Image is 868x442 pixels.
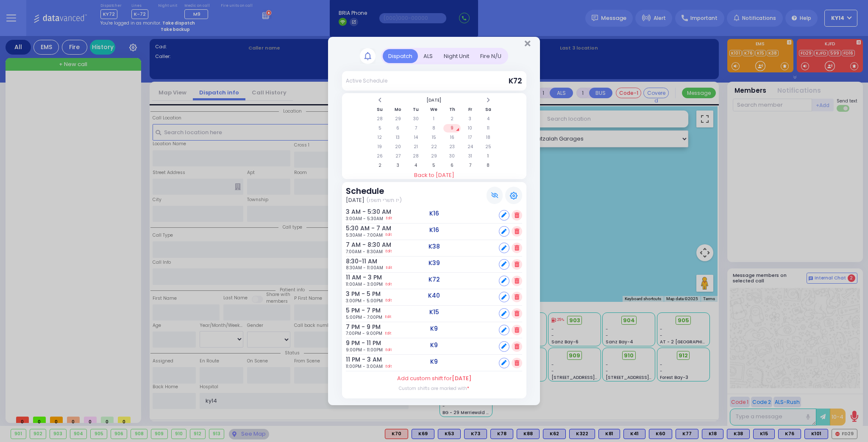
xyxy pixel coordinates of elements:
[346,307,369,314] h6: 5 PM - 7 PM
[371,133,389,142] td: 12
[389,161,406,170] td: 3
[407,133,425,142] td: 14
[426,143,443,151] td: 22
[378,97,382,103] span: Previous Month
[386,265,392,271] a: Edit
[426,133,443,142] td: 15
[480,161,497,170] td: 8
[480,115,497,123] td: 4
[346,215,383,222] span: 3:00AM - 5:30AM
[385,314,391,320] a: Edit
[429,309,439,316] h5: K15
[389,143,406,151] td: 20
[443,161,461,170] td: 6
[386,232,392,238] a: Edit
[346,330,382,337] span: 7:00PM - 9:00PM
[346,232,383,238] span: 5:30AM - 7:00AM
[346,290,369,298] h6: 3 PM - 5 PM
[430,325,438,332] h5: K9
[486,97,490,103] span: Next Month
[428,292,440,299] h5: K40
[346,196,364,204] span: [DATE]
[386,249,392,255] a: Edit
[418,49,438,63] div: ALS
[443,143,461,151] td: 23
[371,143,389,151] td: 19
[443,133,461,142] td: 16
[462,161,479,170] td: 7
[371,115,389,123] td: 28
[443,115,461,123] td: 2
[389,96,479,105] th: Select Month
[426,115,443,123] td: 1
[346,298,383,304] span: 3:00PM - 5:00PM
[480,143,497,151] td: 25
[346,77,387,85] div: Active Schedule
[342,171,526,180] a: Back to [DATE]
[389,124,406,133] td: 6
[443,124,461,133] td: 9
[346,281,383,287] span: 11:00AM - 3:00PM
[397,374,471,383] label: Add custom shift for
[407,152,425,160] td: 28
[407,124,425,133] td: 7
[371,124,389,133] td: 5
[346,323,369,331] h6: 7 PM - 9 PM
[346,363,383,370] span: 11:00PM - 3:00AM
[346,258,369,265] h6: 8:30-11 AM
[462,105,479,114] th: Fr
[385,330,391,337] a: Edit
[480,133,497,142] td: 18
[389,133,406,142] td: 13
[346,356,369,363] h6: 11 PM - 3 AM
[462,143,479,151] td: 24
[366,196,402,204] span: (יז תשרי תשפו)
[428,276,440,283] h5: K72
[443,152,461,160] td: 30
[430,358,438,365] h5: K9
[346,347,383,353] span: 9:00PM - 11:00PM
[389,115,406,123] td: 29
[443,105,461,114] th: Th
[438,49,475,63] div: Night Unit
[389,105,406,114] th: Mo
[346,274,369,281] h6: 11 AM - 3 PM
[399,385,469,392] label: Custom shifts are marked with
[386,347,392,353] a: Edit
[407,115,425,123] td: 30
[407,161,425,170] td: 4
[462,115,479,123] td: 3
[346,186,401,196] h3: Schedule
[480,152,497,160] td: 1
[480,124,497,133] td: 11
[430,342,438,349] h5: K9
[428,243,440,250] h5: K38
[346,241,369,249] h6: 7 AM - 8:30 AM
[509,76,522,86] span: K72
[452,374,471,382] span: [DATE]
[386,298,392,304] a: Edit
[429,227,439,234] h5: K16
[462,133,479,142] td: 17
[389,152,406,160] td: 27
[386,363,392,370] a: Edit
[426,152,443,160] td: 29
[462,152,479,160] td: 31
[383,49,418,63] div: Dispatch
[480,105,497,114] th: Sa
[429,210,439,217] h5: K16
[346,340,369,347] h6: 9 PM - 11 PM
[428,260,440,267] h5: K39
[462,124,479,133] td: 10
[407,105,425,114] th: Tu
[371,152,389,160] td: 26
[371,161,389,170] td: 2
[407,143,425,151] td: 21
[386,215,392,222] a: Edit
[346,314,382,320] span: 5:00PM - 7:00PM
[371,105,389,114] th: Su
[346,265,383,271] span: 8:30AM - 11:00AM
[525,39,530,48] button: Close
[426,124,443,133] td: 8
[346,225,369,232] h6: 5:30 AM - 7 AM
